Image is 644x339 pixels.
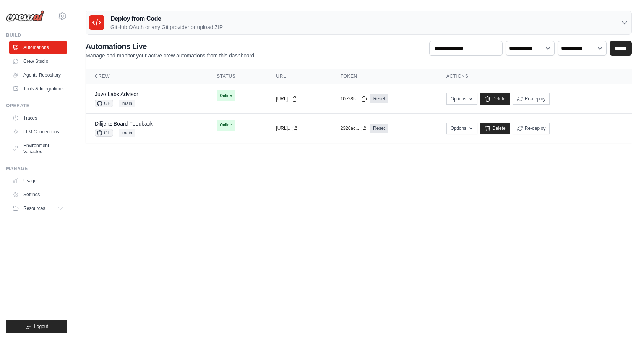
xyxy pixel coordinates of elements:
th: Token [331,69,437,84]
a: Delete [480,123,510,134]
th: Status [208,69,267,84]
button: Options [446,93,477,105]
a: Crew Studio [9,55,67,67]
p: GitHub OAuth or any Git provider or upload ZIP [110,23,223,31]
div: Operate [6,103,67,109]
a: Juvo Labs Advisor [95,91,138,97]
span: GH [95,100,113,107]
button: Re-deploy [513,93,550,105]
button: Re-deploy [513,123,550,134]
a: Usage [9,175,67,187]
a: Settings [9,188,67,201]
th: Crew [86,69,208,84]
button: Resources [9,202,67,215]
a: Automations [9,41,67,54]
button: 2326ac... [341,125,367,131]
h2: Automations Live [86,41,256,52]
a: Agents Repository [9,69,67,81]
button: Logout [6,320,67,333]
span: Online [217,120,235,131]
span: Resources [23,205,45,211]
a: Reset [370,94,388,103]
a: LLM Connections [9,126,67,138]
a: Reset [370,124,388,133]
a: Traces [9,112,67,124]
h3: Deploy from Code [110,14,223,23]
p: Manage and monitor your active crew automations from this dashboard. [86,52,256,59]
div: Build [6,32,67,38]
a: Environment Variables [9,139,67,158]
div: Manage [6,165,67,172]
a: Tools & Integrations [9,83,67,95]
th: URL [267,69,331,84]
span: Logout [34,323,48,329]
button: 10e285... [341,96,367,102]
span: main [119,100,135,107]
span: GH [95,129,113,137]
button: Options [446,123,477,134]
span: Online [217,90,235,101]
span: main [119,129,135,137]
a: Delete [480,93,510,105]
th: Actions [437,69,632,84]
a: Dilijenz Board Feedback [95,121,153,127]
img: Logo [6,10,44,22]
